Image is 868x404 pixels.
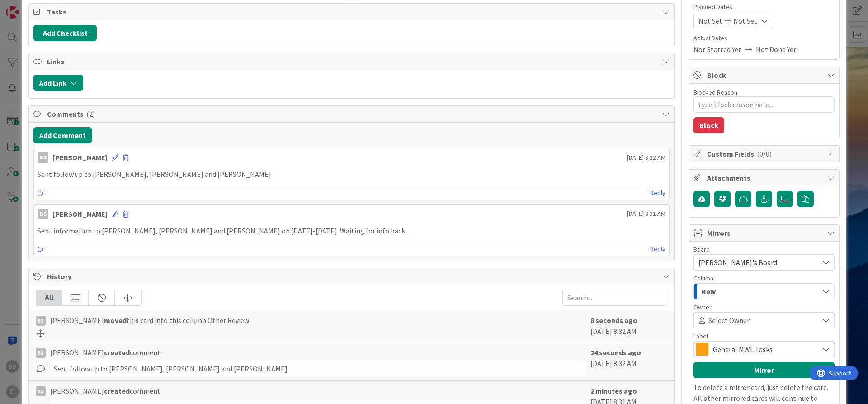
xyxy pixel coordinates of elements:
[47,56,658,67] span: Links
[53,152,108,163] div: [PERSON_NAME]
[756,44,797,55] span: Not Done Yet
[693,44,741,55] span: Not Started Yet
[733,15,757,26] span: Not Set
[47,271,658,282] span: History
[33,127,92,143] button: Add Comment
[38,152,48,163] div: BS
[33,75,83,91] button: Add Link
[50,347,160,358] span: [PERSON_NAME] comment
[707,148,823,159] span: Custom Fields
[47,6,658,17] span: Tasks
[38,169,665,180] p: Sent follow up to [PERSON_NAME], [PERSON_NAME] and [PERSON_NAME].
[36,348,46,358] div: BS
[698,15,722,26] span: Not Set
[650,243,665,255] a: Reply
[693,283,835,299] button: New
[33,25,97,41] button: Add Checklist
[693,2,835,12] span: Planned Dates
[693,117,724,133] button: Block
[693,275,713,281] span: Column
[708,315,750,326] span: Select Owner
[707,70,823,81] span: Block
[693,333,708,339] span: Label
[693,88,737,96] label: Blocked Reason
[104,386,130,395] b: created
[50,385,160,396] span: [PERSON_NAME] comment
[36,316,46,326] div: BS
[36,290,62,305] div: All
[693,33,835,43] span: Actual Dates
[590,348,641,357] b: 24 seconds ago
[50,361,586,376] div: Sent follow up to [PERSON_NAME], [PERSON_NAME] and [PERSON_NAME].
[104,348,130,357] b: created
[53,209,108,219] div: [PERSON_NAME]
[50,315,249,326] span: [PERSON_NAME] this card into this column Other Review
[693,246,710,252] span: Board
[627,153,665,162] span: [DATE] 8:32 AM
[19,1,41,12] span: Support
[701,285,716,297] span: New
[757,149,772,158] span: ( 0/0 )
[36,386,46,396] div: BS
[38,209,48,219] div: BS
[693,362,835,378] button: Mirror
[627,209,665,219] span: [DATE] 8:31 AM
[590,347,667,376] div: [DATE] 8:32 AM
[698,258,777,267] span: [PERSON_NAME]'s Board
[104,316,127,325] b: moved
[713,343,814,356] span: General MWL Tasks
[590,315,667,337] div: [DATE] 8:32 AM
[590,386,637,395] b: 2 minutes ago
[562,290,667,306] input: Search...
[707,172,823,183] span: Attachments
[650,187,665,199] a: Reply
[707,228,823,238] span: Mirrors
[38,226,665,236] p: Sent information to [PERSON_NAME], [PERSON_NAME] and [PERSON_NAME] on [DATE]-[DATE]. Waiting for ...
[47,109,658,119] span: Comments
[590,316,637,325] b: 8 seconds ago
[86,109,95,119] span: ( 2 )
[693,304,712,310] span: Owner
